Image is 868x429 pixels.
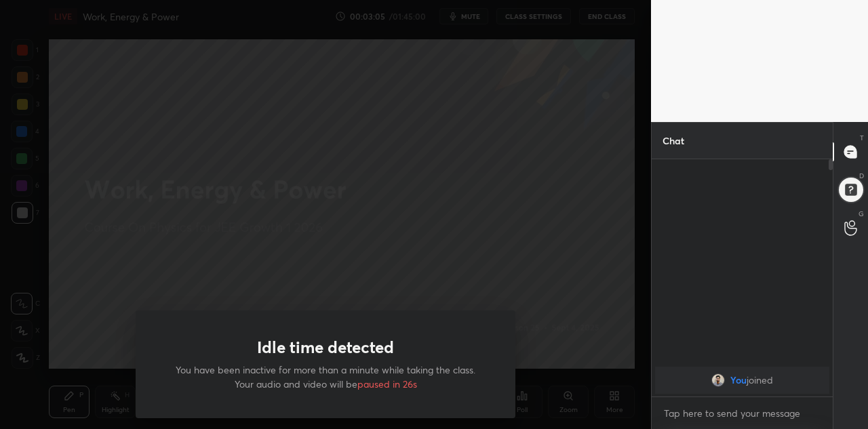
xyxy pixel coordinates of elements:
[711,373,725,387] img: 3c9dec5f42fd4e45b337763dbad41687.jpg
[859,171,864,181] p: D
[652,123,695,159] p: Chat
[357,377,417,390] span: paused in 26s
[257,338,394,357] h1: Idle time detected
[859,209,864,219] p: G
[730,375,747,386] span: You
[652,364,833,396] div: grid
[747,375,773,386] span: joined
[860,133,864,143] p: T
[168,363,483,391] p: You have been inactive for more than a minute while taking the class. Your audio and video will be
